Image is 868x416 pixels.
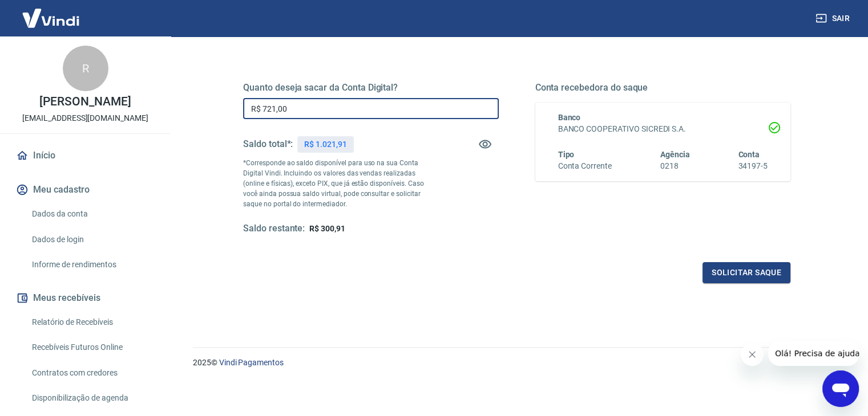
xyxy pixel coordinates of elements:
[822,370,859,407] iframe: Botão para abrir a janela de mensagens
[243,138,293,150] h5: Saldo total*:
[309,224,345,233] span: R$ 300,91
[14,177,157,202] button: Meu cadastro
[27,253,157,276] a: Informe de rendimentos
[768,341,859,366] iframe: Mensagem da empresa
[738,160,768,172] h6: 34197-5
[27,361,157,385] a: Contratos com credores
[27,336,157,359] a: Recebíveis Futuros Online
[27,228,157,251] a: Dados de login
[27,386,157,410] a: Disponibilização de agenda
[219,358,284,367] a: Vindi Pagamentos
[14,286,157,311] button: Meus recebíveis
[558,150,575,159] span: Tipo
[558,113,581,122] span: Banco
[558,160,612,172] h6: Conta Corrente
[813,8,854,29] button: Sair
[558,123,768,135] h6: BANCO COOPERATIVO SICREDI S.A.
[7,8,96,17] span: Olá! Precisa de ajuda?
[27,202,157,226] a: Dados da conta
[535,82,791,93] h5: Conta recebedora do saque
[27,311,157,334] a: Relatório de Recebíveis
[63,46,108,91] div: R
[14,143,157,168] a: Início
[304,138,346,150] p: R$ 1.021,91
[660,150,690,159] span: Agência
[193,357,841,369] p: 2025 ©
[738,150,760,159] span: Conta
[39,96,131,108] p: [PERSON_NAME]
[243,223,305,235] h5: Saldo restante:
[14,1,88,35] img: Vindi
[741,343,764,366] iframe: Fechar mensagem
[703,262,790,283] button: Solicitar saque
[243,82,499,93] h5: Quanto deseja sacar da Conta Digital?
[22,112,148,124] p: [EMAIL_ADDRESS][DOMAIN_NAME]
[660,160,690,172] h6: 0218
[243,158,435,209] p: *Corresponde ao saldo disponível para uso na sua Conta Digital Vindi. Incluindo os valores das ve...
